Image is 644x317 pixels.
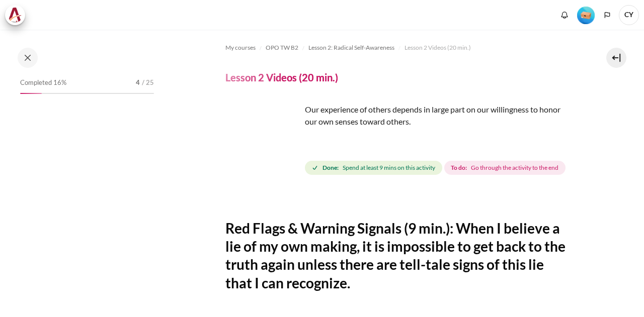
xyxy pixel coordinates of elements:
strong: Done: [323,163,339,172]
a: Lesson 2: Radical Self-Awareness [308,42,394,54]
h4: Lesson 2 Videos (20 min.) [225,71,338,84]
h2: Red Flags & Warning Signals (9 min.): When I believe a lie of my own making, it is impossible to ... [225,219,573,292]
nav: Navigation bar [225,40,573,56]
span: Spend at least 9 mins on this activity [343,163,435,172]
a: Lesson 2 Videos (20 min.) [405,42,471,54]
img: Level #1 [577,7,595,24]
span: Completed 16% [20,78,66,88]
button: Languages [600,8,615,23]
strong: To do: [451,163,467,172]
span: My courses [225,43,256,52]
a: OPO TW B2 [266,42,298,54]
p: Our experience of others depends in large part on our willingness to honor our own senses toward ... [225,103,573,128]
a: Level #1 [573,6,599,24]
a: My courses [225,42,256,54]
span: Lesson 2 Videos (20 min.) [405,43,471,52]
img: erw [225,103,301,179]
span: OPO TW B2 [266,43,298,52]
span: CY [619,5,639,25]
span: 4 [136,78,140,88]
span: Go through the activity to the end [471,163,558,172]
div: 16% [20,93,42,94]
div: Show notification window with no new notifications [557,8,572,23]
div: Level #1 [577,6,595,24]
a: Architeck Architeck [5,5,30,25]
img: Architeck [8,8,22,23]
div: Completion requirements for Lesson 2 Videos (20 min.) [305,159,568,177]
span: / 25 [142,78,154,88]
a: User menu [619,5,639,25]
span: Lesson 2: Radical Self-Awareness [308,43,394,52]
